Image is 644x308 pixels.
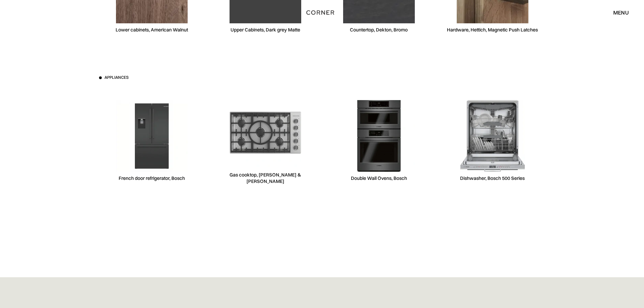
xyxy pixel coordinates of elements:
div: Upper Cabinets, Dark grey Matte [231,27,300,33]
div: Lower cabinets, American Walnut [116,27,188,33]
div: Gas cooktop, [PERSON_NAME] & [PERSON_NAME] [213,172,318,185]
div: Hardware, Hettich, Magnetic Push Latches [447,27,538,33]
div: Double Wall Ovens, Bosch [351,175,407,182]
div: menu [613,10,629,15]
div: Dishwasher, Bosch 500 Series [460,175,525,182]
div: Countertop, Dekton, Bromo [350,27,408,33]
div: French door refrigerator, Bosch [119,175,185,182]
div: menu [606,7,629,18]
h3: Appliances [104,75,128,80]
a: home [299,8,345,17]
